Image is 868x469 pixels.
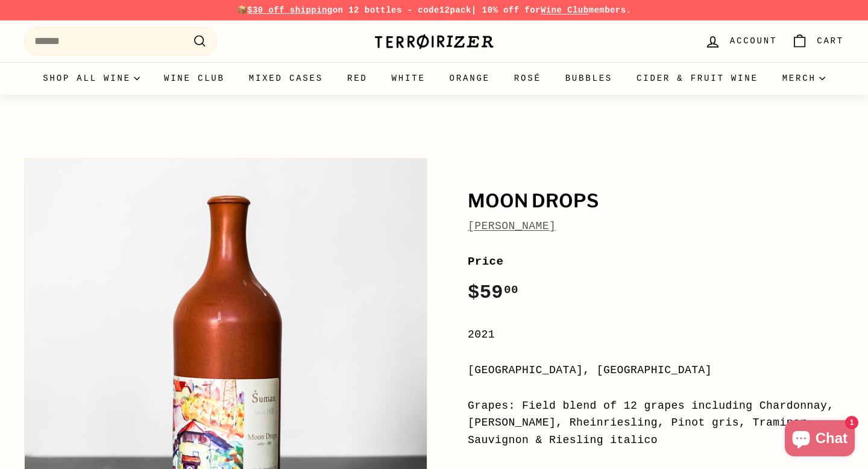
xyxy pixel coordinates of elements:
[468,220,556,232] a: [PERSON_NAME]
[730,34,777,48] span: Account
[380,62,438,95] a: White
[438,62,502,95] a: Orange
[247,5,333,15] span: $30 off shipping
[468,253,844,271] label: Price
[237,62,335,95] a: Mixed Cases
[24,4,844,17] p: 📦 on 12 bottles - code | 10% off for members.
[784,24,851,59] a: Cart
[697,24,784,59] a: Account
[624,62,770,95] a: Cider & Fruit Wine
[781,420,858,459] inbox-online-store-chat: Shopify online store chat
[468,397,844,449] div: Grapes: Field blend of 12 grapes including Chardonnay, [PERSON_NAME], Rheinriesling, Pinot gris, ...
[468,326,844,344] div: 2021
[335,62,380,95] a: Red
[541,5,589,15] a: Wine Club
[817,34,844,48] span: Cart
[504,283,518,297] sup: 00
[468,282,518,304] span: $59
[770,62,837,95] summary: Merch
[468,191,844,212] h1: Moon Drops
[553,62,624,95] a: Bubbles
[439,5,471,15] strong: 12pack
[31,62,152,95] summary: Shop all wine
[468,362,844,379] div: [GEOGRAPHIC_DATA], [GEOGRAPHIC_DATA]
[152,62,237,95] a: Wine Club
[502,62,553,95] a: Rosé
